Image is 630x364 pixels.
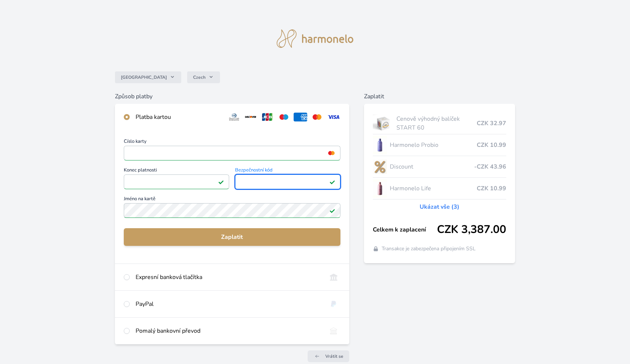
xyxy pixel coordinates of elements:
[437,223,506,236] span: CZK 3,387.00
[373,158,387,176] img: discount-lo.png
[477,184,506,193] span: CZK 10.99
[124,197,340,203] span: Jméno na kartě
[390,184,477,193] span: Harmonelo Life
[235,168,340,174] span: Bezpečnostní kód
[121,74,167,80] span: [GEOGRAPHIC_DATA]
[277,29,353,48] img: logo.svg
[136,113,222,121] div: Platba kartou
[124,168,229,174] span: Konec platnosti
[227,113,241,121] img: diners.svg
[477,141,506,149] span: CZK 10.99
[373,225,437,234] span: Celkem k zaplacení
[325,353,343,359] span: Vrátit se
[136,326,321,335] div: Pomalý bankovní převod
[474,162,506,171] span: -CZK 43.96
[327,273,340,282] img: onlineBanking_CZ.svg
[329,179,335,185] img: Platné pole
[327,113,340,121] img: visa.svg
[308,350,349,362] a: Vrátit se
[329,208,335,213] img: Platné pole
[327,326,340,335] img: bankTransfer_IBAN.svg
[310,113,324,121] img: mc.svg
[124,228,340,246] button: Zaplatit
[277,113,291,121] img: maestro.svg
[124,203,340,218] input: Jméno na kartěPlatné pole
[136,273,321,282] div: Expresní banková tlačítka
[130,233,335,241] span: Zaplatit
[136,300,321,308] div: PayPal
[244,113,258,121] img: discover.svg
[193,74,206,80] span: Czech
[187,71,220,83] button: Czech
[396,114,477,132] span: Cenově výhodný balíček START 60
[326,150,336,156] img: mc
[390,162,475,171] span: Discount
[294,113,307,121] img: amex.svg
[364,92,515,101] h6: Zaplatit
[477,119,506,128] span: CZK 32.97
[115,71,181,83] button: [GEOGRAPHIC_DATA]
[218,179,224,185] img: Platné pole
[382,245,476,252] span: Transakce je zabezpečena připojením SSL
[390,141,477,149] span: Harmonelo Probio
[124,139,340,146] span: Číslo karty
[373,136,387,154] img: CLEAN_PROBIO_se_stinem_x-lo.jpg
[373,179,387,198] img: CLEAN_LIFE_se_stinem_x-lo.jpg
[373,114,394,132] img: start.jpg
[115,92,349,101] h6: Způsob platby
[260,113,274,121] img: jcb.svg
[420,202,459,211] a: Ukázat vše (3)
[327,300,340,308] img: paypal.svg
[127,177,226,187] iframe: Iframe pro datum vypršení platnosti
[238,177,337,187] iframe: Iframe pro bezpečnostní kód
[127,148,337,158] iframe: Iframe pro číslo karty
